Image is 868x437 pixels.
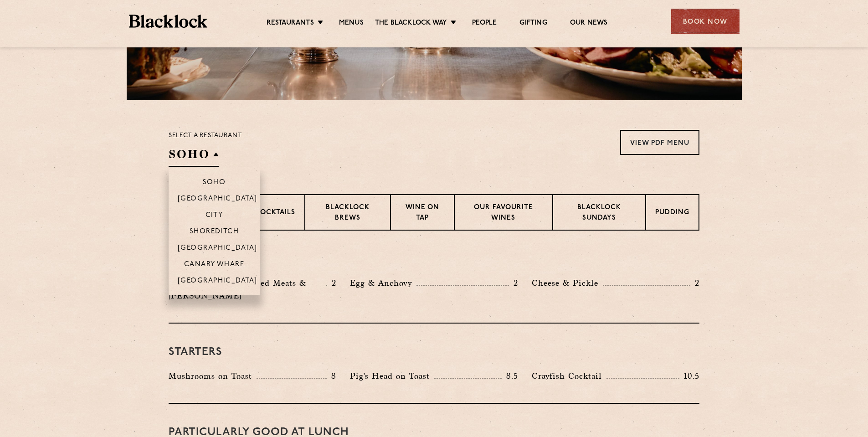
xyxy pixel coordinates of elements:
[570,19,608,29] a: Our News
[184,261,244,270] p: Canary Wharf
[375,19,447,29] a: The Blacklock Way
[532,370,606,382] p: Crayfish Cocktail
[169,253,699,265] h3: Pre Chop Bites
[327,277,336,289] p: 2
[562,203,636,224] p: Blacklock Sundays
[169,130,242,142] p: Select a restaurant
[169,370,257,382] p: Mushrooms on Toast
[255,208,295,219] p: Cocktails
[205,211,223,221] p: City
[169,346,699,358] h3: Starters
[190,228,239,237] p: Shoreditch
[620,130,699,155] a: View PDF Menu
[169,146,219,167] h2: SOHO
[472,19,497,29] a: People
[178,195,257,204] p: [GEOGRAPHIC_DATA]
[129,15,208,28] img: BL_Textured_Logo-footer-cropped.svg
[350,370,434,382] p: Pig's Head on Toast
[655,208,689,219] p: Pudding
[178,244,257,253] p: [GEOGRAPHIC_DATA]
[679,370,699,382] p: 10.5
[502,370,518,382] p: 8.5
[519,19,547,29] a: Gifting
[690,277,699,289] p: 2
[350,277,416,289] p: Egg & Anchovy
[203,179,226,188] p: Soho
[400,203,445,224] p: Wine on Tap
[339,19,364,29] a: Menus
[267,19,314,29] a: Restaurants
[532,277,603,289] p: Cheese & Pickle
[671,9,740,34] div: Book Now
[327,370,336,382] p: 8
[178,277,257,286] p: [GEOGRAPHIC_DATA]
[509,277,518,289] p: 2
[314,203,381,224] p: Blacklock Brews
[464,203,543,224] p: Our favourite wines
